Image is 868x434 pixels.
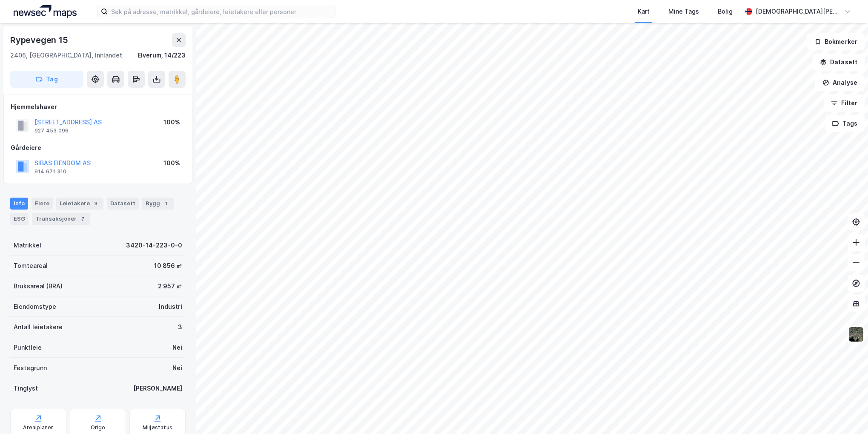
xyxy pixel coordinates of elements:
div: Nei [172,342,182,353]
div: 914 671 310 [34,168,66,175]
div: 1 [162,199,170,208]
div: Tomteareal [14,261,48,271]
button: Analyse [815,74,865,91]
div: 3420-14-223-0-0 [126,240,182,250]
button: Datasett [813,54,865,71]
div: Mine Tags [668,6,699,17]
div: Miljøstatus [143,424,172,431]
input: Søk på adresse, matrikkel, gårdeiere, leietakere eller personer [108,5,335,18]
div: Matrikkel [14,240,41,250]
div: 3 [178,322,182,332]
button: Tags [825,115,865,132]
button: Filter [824,95,865,112]
div: Nei [172,363,182,373]
div: Hjemmelshaver [11,102,185,112]
div: 100% [163,117,180,127]
div: 10 856 ㎡ [154,261,182,271]
div: Elverum, 14/223 [138,50,186,60]
div: Rypevegen 15 [10,33,70,47]
iframe: Chat Widget [825,393,868,434]
div: [PERSON_NAME] [133,383,182,394]
div: Bruksareal (BRA) [14,281,63,291]
div: Eiendomstype [14,302,56,312]
div: ESG [10,213,29,225]
div: Info [10,198,28,210]
div: Antall leietakere [14,322,63,332]
img: logo.a4113a55bc3d86da70a041830d287a7e.svg [14,5,77,18]
div: Bygg [142,198,174,210]
button: Bokmerker [807,33,865,50]
button: Tag [10,71,83,88]
div: 3 [92,199,100,208]
div: Bolig [718,6,733,17]
div: 927 453 096 [34,127,69,134]
div: Eiere [32,198,53,210]
div: Arealplaner [23,424,53,431]
div: Kart [638,6,650,17]
div: Punktleie [14,342,42,353]
div: Industri [159,302,182,312]
div: Festegrunn [14,363,47,373]
div: Tinglyst [14,383,38,394]
div: Datasett [107,198,139,210]
div: Transaksjoner [32,213,90,225]
div: 7 [78,215,87,223]
div: 2 957 ㎡ [158,281,182,291]
div: Origo [91,424,106,431]
div: [DEMOGRAPHIC_DATA][PERSON_NAME] [756,6,841,17]
div: 100% [163,158,180,168]
div: 2406, [GEOGRAPHIC_DATA], Innlandet [10,50,122,60]
div: Gårdeiere [11,143,185,153]
img: 9k= [848,326,864,342]
div: Leietakere [56,198,103,210]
